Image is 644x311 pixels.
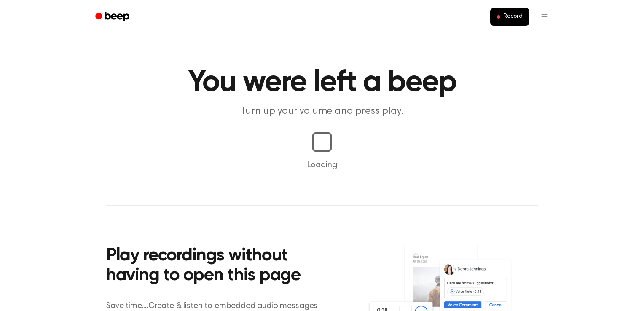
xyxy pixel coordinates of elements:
button: Record [490,8,529,26]
p: Loading [10,159,634,172]
h2: Play recordings without having to open this page [106,246,333,286]
p: Turn up your volume and press play. [160,105,484,118]
span: Record [504,13,523,21]
a: Beep [89,9,137,25]
button: Open menu [534,7,555,27]
h1: You were left a beep [106,67,538,98]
